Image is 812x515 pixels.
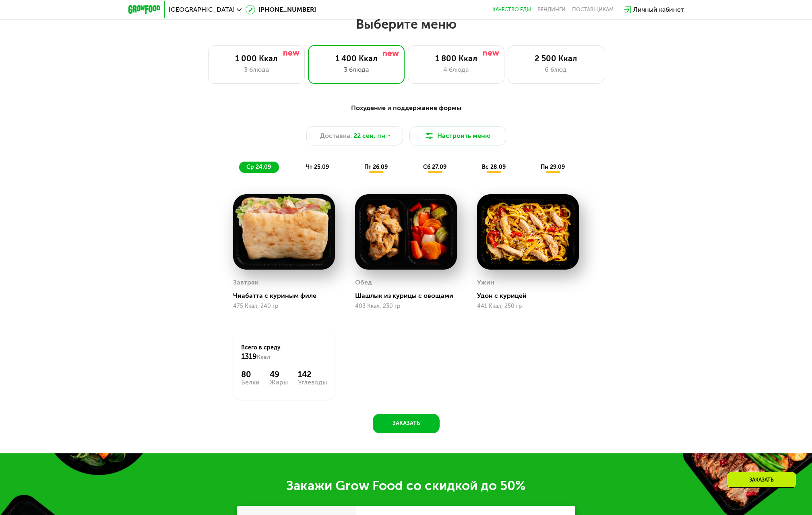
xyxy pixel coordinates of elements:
div: Жиры [270,379,288,386]
span: пт 26.09 [364,164,388,170]
span: 22 сен, пн [353,131,385,141]
div: Ужин [477,276,494,289]
span: ср 24.09 [246,164,271,170]
span: Ккал [257,354,270,361]
div: Шашлык из курицы с овощами [355,292,463,300]
div: Заказать [727,472,796,488]
div: 3 блюда [217,65,296,75]
span: вс 28.09 [482,164,506,170]
div: поставщикам [572,6,614,13]
div: 142 [298,370,327,379]
h2: Выберите меню [26,16,786,32]
span: сб 27.09 [423,164,446,170]
div: 80 [241,370,260,379]
div: Завтрак [233,276,258,289]
button: Заказать [373,414,440,433]
a: Качество еды [492,6,531,13]
div: 1 800 Ккал [416,54,496,63]
div: 1 000 Ккал [217,54,296,63]
span: пн 29.09 [541,164,565,170]
div: 49 [270,370,288,379]
a: [PHONE_NUMBER] [246,5,316,15]
div: Белки [241,379,260,386]
div: Чиабатта с куриным филе [233,292,341,300]
div: 441 Ккал, 250 гр [477,303,579,309]
div: Похудение и поддержание формы [168,103,645,113]
a: Вендинги [537,6,566,13]
div: Всего в среду [241,344,327,361]
div: 403 Ккал, 230 гр [355,303,457,309]
span: [GEOGRAPHIC_DATA] [169,6,235,13]
span: чт 25.09 [306,164,329,170]
div: 6 блюд [516,65,596,75]
div: 2 500 Ккал [516,54,596,63]
span: 1319 [241,352,257,361]
div: Углеводы [298,379,327,386]
div: Удон с курицей [477,292,585,300]
button: Настроить меню [409,126,506,145]
div: 475 Ккал, 240 гр [233,303,335,309]
span: Доставка: [320,131,352,141]
div: Обед [355,276,372,289]
div: 1 400 Ккал [316,54,396,63]
div: 4 блюда [416,65,496,75]
div: Личный кабинет [633,5,684,15]
div: 3 блюда [316,65,396,75]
